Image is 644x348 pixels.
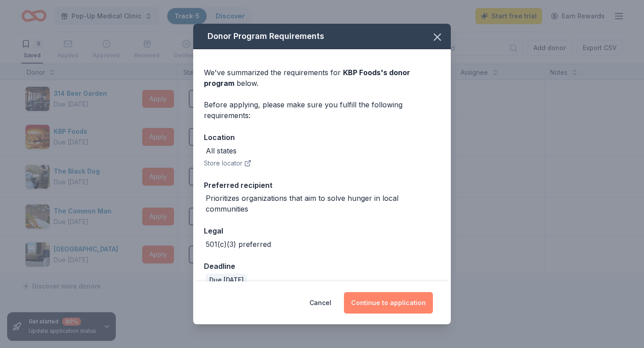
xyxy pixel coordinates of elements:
div: 501(c)(3) preferred [206,239,271,250]
div: Deadline [204,260,440,272]
div: Prioritizes organizations that aim to solve hunger in local communities [206,193,440,214]
div: Donor Program Requirements [193,24,451,49]
button: Store locator [204,158,251,169]
div: Before applying, please make sure you fulfill the following requirements: [204,99,440,121]
button: Continue to application [344,292,433,314]
button: Cancel [309,292,331,314]
div: All states [206,145,237,156]
div: Location [204,132,440,143]
div: Legal [204,225,440,237]
div: We've summarized the requirements for below. [204,67,440,89]
div: Due [DATE] [206,274,247,286]
div: Preferred recipient [204,179,440,191]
